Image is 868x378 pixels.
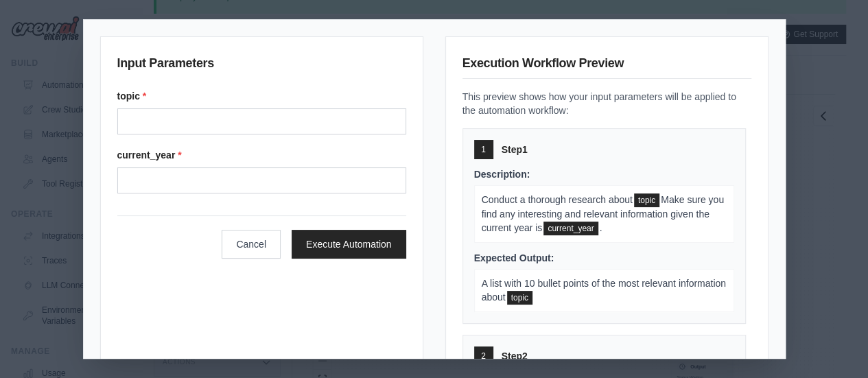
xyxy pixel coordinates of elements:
[502,143,528,156] span: Step 1
[462,90,751,117] p: This preview shows how your input parameters will be applied to the automation workflow:
[482,278,726,303] span: A list with 10 bullet points of the most relevant information about
[634,193,659,207] span: topic
[117,148,406,162] label: current_year
[600,222,602,233] span: .
[502,349,528,363] span: Step 2
[482,194,724,233] span: Make sure you find any interesting and relevant information given the current year is
[543,222,598,235] span: current_year
[474,252,554,263] span: Expected Output:
[482,194,633,205] span: Conduct a thorough research about
[117,89,406,103] label: topic
[292,230,406,259] button: Execute Automation
[481,351,486,362] span: 2
[481,144,486,155] span: 1
[507,291,532,305] span: topic
[474,169,530,180] span: Description:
